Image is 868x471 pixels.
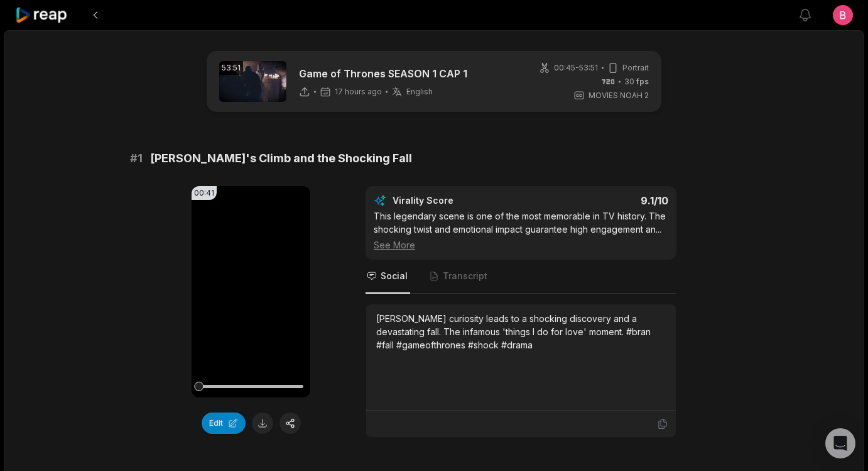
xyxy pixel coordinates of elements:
[393,194,528,207] div: Virality Score
[192,186,310,397] video: Your browser does not support mp4 format.
[130,150,143,167] span: # 1
[443,270,487,282] span: Transcript
[636,77,649,86] span: fps
[381,270,408,282] span: Social
[825,428,855,458] div: Open Intercom Messenger
[374,238,668,252] div: See More
[299,66,467,81] p: Game of Thrones SEASON 1 CAP 1
[219,61,243,75] div: 53:51
[335,87,382,97] span: 17 hours ago
[406,87,433,97] span: English
[374,209,668,252] div: This legendary scene is one of the most memorable in TV history. The shocking twist and emotional...
[622,62,649,74] span: Portrait
[150,150,412,167] span: [PERSON_NAME]'s Climb and the Shocking Fall
[534,194,669,207] div: 9.1 /10
[589,90,649,101] span: MOVIES NOAH 2
[624,76,649,87] span: 30
[366,260,676,294] nav: Tabs
[376,312,666,352] div: [PERSON_NAME] curiosity leads to a shocking discovery and a devastating fall. The infamous 'thing...
[554,62,598,74] span: 00:45 - 53:51
[202,413,246,434] button: Edit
